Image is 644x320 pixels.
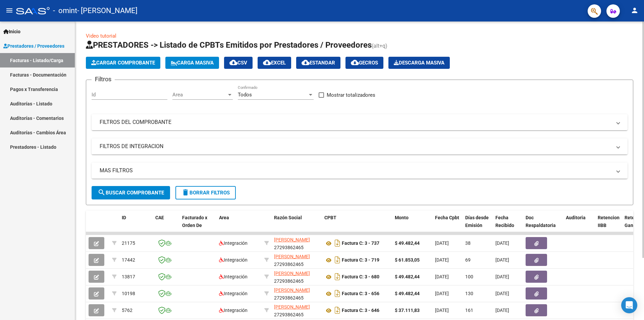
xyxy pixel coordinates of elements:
span: Todos [238,92,252,98]
button: EXCEL [258,57,291,69]
mat-icon: cloud_download [351,58,359,66]
strong: $ 49.482,44 [395,274,420,279]
span: [DATE] [495,291,509,296]
span: Integración [219,240,248,246]
span: [DATE] [435,257,449,263]
button: Carga Masiva [165,57,219,69]
span: PRESTADORES -> Listado de CPBTs Emitidos por Prestadores / Proveedores [86,40,372,50]
span: [DATE] [495,240,509,246]
button: Descarga Masiva [388,57,450,69]
div: 27293862465 [274,236,319,250]
span: [DATE] [435,274,449,279]
span: 38 [465,240,471,246]
button: CSV [224,57,253,69]
button: Borrar Filtros [175,186,236,199]
datatable-header-cell: Auditoria [563,211,595,240]
strong: Factura C: 3 - 737 [342,241,379,246]
datatable-header-cell: Razón Social [271,211,322,240]
h3: Filtros [92,75,115,84]
datatable-header-cell: Facturado x Orden De [179,211,216,240]
div: 27293862465 [274,253,319,267]
datatable-header-cell: ID [119,211,153,240]
i: Descargar documento [333,288,342,299]
button: Buscar Comprobante [92,186,170,199]
span: (alt+q) [372,43,387,49]
datatable-header-cell: Monto [392,211,432,240]
mat-icon: cloud_download [229,58,237,66]
mat-icon: delete [181,188,190,196]
span: - omint [53,3,77,18]
span: [PERSON_NAME] [274,254,310,259]
span: [DATE] [435,240,449,246]
mat-icon: menu [5,6,13,14]
span: Retencion IIBB [598,215,620,228]
span: [PERSON_NAME] [274,237,310,242]
span: CPBT [324,215,336,220]
span: 5762 [122,308,132,313]
span: [DATE] [435,308,449,313]
span: Razón Social [274,215,302,220]
span: Borrar Filtros [181,190,230,196]
app-download-masive: Descarga masiva de comprobantes (adjuntos) [388,57,450,69]
strong: Factura C: 3 - 656 [342,291,379,296]
strong: $ 37.111,83 [395,308,420,313]
mat-panel-title: FILTROS DEL COMPROBANTE [100,119,611,126]
mat-panel-title: MAS FILTROS [100,167,611,174]
span: [PERSON_NAME] [274,271,310,276]
span: Cargar Comprobante [91,60,155,66]
span: Integración [219,274,248,279]
datatable-header-cell: Días desde Emisión [463,211,493,240]
strong: $ 49.482,44 [395,240,420,246]
span: Fecha Recibido [495,215,514,228]
span: Prestadores / Proveedores [3,42,64,50]
div: 27293862465 [274,270,319,284]
div: Open Intercom Messenger [621,297,637,313]
span: Area [219,215,229,220]
span: 69 [465,257,471,263]
span: [PERSON_NAME] [274,304,310,310]
mat-expansion-panel-header: FILTROS DEL COMPROBANTE [92,114,628,130]
span: Doc Respaldatoria [526,215,556,228]
mat-panel-title: FILTROS DE INTEGRACION [100,143,611,150]
datatable-header-cell: Fecha Recibido [493,211,523,240]
datatable-header-cell: Retencion IIBB [595,211,622,240]
span: 161 [465,308,473,313]
div: 27293862465 [274,303,319,317]
mat-expansion-panel-header: FILTROS DE INTEGRACION [92,138,628,154]
button: Estandar [296,57,340,69]
span: CSV [229,60,247,66]
i: Descargar documento [333,255,342,265]
span: 130 [465,291,473,296]
strong: Factura C: 3 - 646 [342,308,379,313]
strong: $ 61.853,05 [395,257,420,263]
span: Estandar [302,60,335,66]
span: Area [172,92,227,98]
datatable-header-cell: CPBT [322,211,392,240]
span: [DATE] [435,291,449,296]
span: 17442 [122,257,135,263]
span: Integración [219,308,248,313]
span: Gecros [351,60,378,66]
span: EXCEL [263,60,286,66]
datatable-header-cell: Doc Respaldatoria [523,211,563,240]
span: CAE [155,215,164,220]
i: Descargar documento [333,238,342,248]
strong: Factura C: 3 - 719 [342,258,379,263]
a: Video tutorial [86,33,116,39]
span: Carga Masiva [171,60,214,66]
span: ID [122,215,126,220]
datatable-header-cell: CAE [153,211,179,240]
span: Auditoria [566,215,586,220]
span: Días desde Emisión [465,215,489,228]
span: Integración [219,257,248,263]
span: 21175 [122,240,135,246]
span: [DATE] [495,308,509,313]
span: 100 [465,274,473,279]
div: 27293862465 [274,286,319,301]
span: Mostrar totalizadores [327,91,375,99]
span: Integración [219,291,248,296]
strong: Factura C: 3 - 680 [342,274,379,280]
span: 13817 [122,274,135,279]
mat-icon: cloud_download [302,58,310,66]
span: 10198 [122,291,135,296]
